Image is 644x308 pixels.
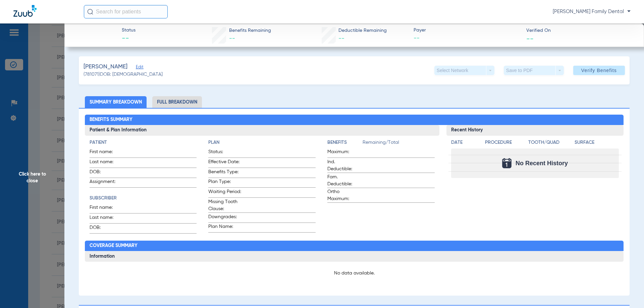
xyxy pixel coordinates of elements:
h4: Tooth/Quad [528,139,573,146]
span: Waiting Period: [208,188,241,197]
span: -- [414,34,521,43]
h4: Surface [575,139,619,146]
span: Status [122,27,136,34]
h2: Coverage Summary [85,241,624,251]
h4: Plan [208,139,316,146]
span: Last name: [90,159,122,168]
span: Benefits Type: [208,169,241,178]
p: No data available. [90,270,619,276]
span: Ortho Maximum: [327,188,360,202]
span: Benefits Remaining [229,27,271,34]
h3: Recent History [446,125,624,136]
h4: Subscriber [90,195,197,202]
span: Missing Tooth Clause: [208,198,241,212]
span: No Recent History [516,160,568,167]
app-breakdown-title: Benefits [327,139,363,148]
li: Full Breakdown [152,96,202,108]
h4: Date [451,139,479,146]
span: Remaining/Total [363,139,435,148]
span: [PERSON_NAME] Family Dental [553,8,631,15]
img: Calendar [502,158,512,168]
li: Summary Breakdown [85,96,147,108]
span: Ind. Deductible: [327,159,360,173]
img: Search Icon [87,9,93,15]
span: Fam. Deductible: [327,174,360,188]
span: First name: [90,204,122,213]
app-breakdown-title: Procedure [485,139,526,148]
span: [PERSON_NAME] [84,63,127,71]
app-breakdown-title: Surface [575,139,619,148]
span: -- [229,36,235,42]
span: (781071) DOB: [DEMOGRAPHIC_DATA] [84,71,163,78]
span: -- [122,34,136,44]
span: Plan Type: [208,178,241,187]
span: DOB: [90,169,122,178]
h4: Procedure [485,139,526,146]
span: First name: [90,148,122,158]
span: Edit [136,65,142,71]
span: Deductible Remaining [338,27,387,34]
iframe: Chat Widget [610,276,644,308]
span: Payer [414,27,521,34]
input: Search for patients [84,5,168,18]
app-breakdown-title: Date [451,139,479,148]
span: -- [526,35,534,42]
span: Plan Name: [208,223,241,232]
h4: Benefits [327,139,363,146]
button: Verify Benefits [573,66,625,75]
span: Verified On [526,27,633,34]
span: -- [338,36,344,42]
h4: Patient [90,139,197,146]
app-breakdown-title: Tooth/Quad [528,139,573,148]
img: Zuub Logo [13,5,37,17]
span: Assignment: [90,178,122,187]
span: Status: [208,148,241,158]
h3: Patient & Plan Information [85,125,439,136]
span: DOB: [90,224,122,233]
span: Last name: [90,214,122,223]
span: Verify Benefits [581,68,617,73]
span: Maximum: [327,148,360,158]
span: Effective Date: [208,159,241,168]
h2: Benefits Summary [85,115,624,125]
h3: Information [85,251,624,262]
span: Downgrades: [208,213,241,223]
